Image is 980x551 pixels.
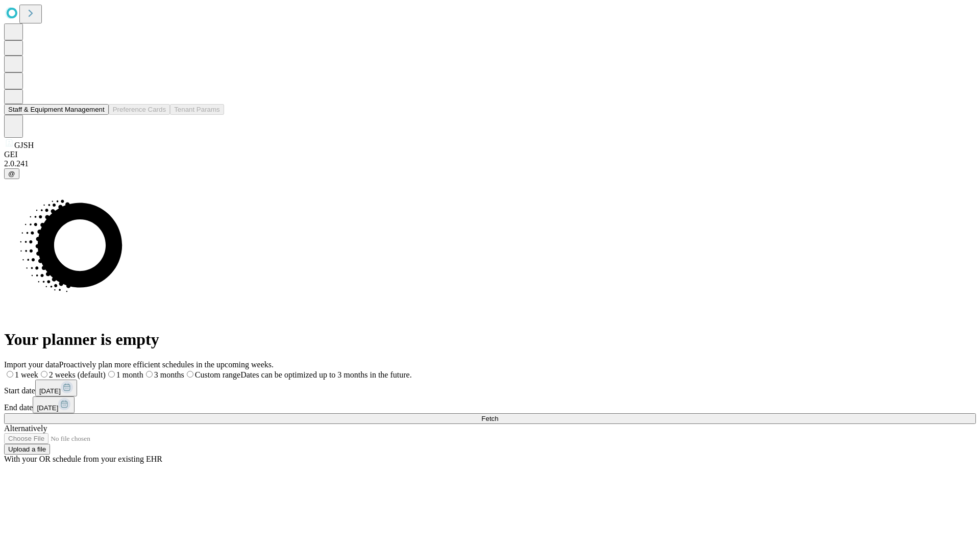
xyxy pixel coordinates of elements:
div: End date [4,396,976,413]
h1: Your planner is empty [4,330,976,349]
span: With your OR schedule from your existing EHR [4,455,162,463]
button: [DATE] [35,380,77,396]
button: Upload a file [4,444,50,455]
input: 1 week [7,371,13,378]
span: @ [8,170,15,178]
span: [DATE] [37,404,58,412]
button: [DATE] [33,396,75,413]
button: @ [4,168,19,179]
input: 3 months [146,371,153,378]
input: 1 month [108,371,115,378]
input: Custom rangeDates can be optimized up to 3 months in the future. [187,371,193,378]
span: Alternatively [4,424,47,433]
button: Preference Cards [109,104,170,115]
button: Fetch [4,413,976,424]
div: GEI [4,150,976,159]
div: 2.0.241 [4,159,976,168]
span: 1 week [15,370,38,379]
span: [DATE] [39,387,61,395]
span: 3 months [154,370,184,379]
div: Start date [4,380,976,396]
span: 2 weeks (default) [49,370,106,379]
span: Import your data [4,360,59,369]
input: 2 weeks (default) [41,371,47,378]
span: Fetch [481,415,498,422]
button: Staff & Equipment Management [4,104,109,115]
span: GJSH [14,141,34,149]
span: Dates can be optimized up to 3 months in the future. [240,370,411,379]
span: 1 month [116,370,143,379]
button: Tenant Params [170,104,224,115]
span: Custom range [195,370,240,379]
span: Proactively plan more efficient schedules in the upcoming weeks. [59,360,274,369]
